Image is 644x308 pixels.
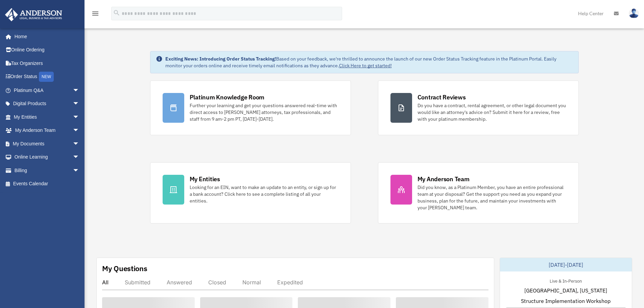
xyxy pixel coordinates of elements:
div: My Entities [190,175,220,183]
div: Further your learning and get your questions answered real-time with direct access to [PERSON_NAM... [190,102,338,122]
a: My Anderson Team Did you know, as a Platinum Member, you have an entire professional team at your... [378,162,579,223]
div: Platinum Knowledge Room [190,93,265,101]
div: Contract Reviews [418,93,466,101]
a: Contract Reviews Do you have a contract, rental agreement, or other legal document you would like... [378,80,579,135]
div: All [102,279,109,286]
a: Order StatusNEW [5,70,90,84]
div: Normal [242,279,261,286]
span: arrow_drop_down [73,164,86,177]
span: [GEOGRAPHIC_DATA], [US_STATE] [524,286,607,294]
span: arrow_drop_down [73,84,86,97]
a: My Anderson Teamarrow_drop_down [5,124,90,137]
a: Home [5,30,86,43]
a: My Documentsarrow_drop_down [5,137,90,150]
a: Online Ordering [5,43,90,57]
a: Platinum Q&Aarrow_drop_down [5,84,90,97]
div: Do you have a contract, rental agreement, or other legal document you would like an attorney's ad... [418,102,566,122]
a: menu [91,12,99,18]
span: arrow_drop_down [73,110,86,124]
span: arrow_drop_down [73,137,86,151]
span: Structure Implementation Workshop [521,297,611,305]
div: [DATE]-[DATE] [500,258,632,271]
a: Events Calendar [5,177,90,191]
div: Did you know, as a Platinum Member, you have an entire professional team at your disposal? Get th... [418,184,566,211]
a: My Entities Looking for an EIN, want to make an update to an entity, or sign up for a bank accoun... [150,162,351,223]
a: Tax Organizers [5,56,90,70]
div: NEW [39,72,54,82]
a: Online Learningarrow_drop_down [5,150,90,164]
span: arrow_drop_down [73,97,86,111]
a: Digital Productsarrow_drop_down [5,97,90,111]
a: My Entitiesarrow_drop_down [5,110,90,124]
strong: Exciting News: Introducing Order Status Tracking! [165,56,276,62]
div: Live & In-Person [544,277,587,284]
div: Looking for an EIN, want to make an update to an entity, or sign up for a bank account? Click her... [190,184,338,204]
i: search [113,9,120,17]
div: Submitted [125,279,150,286]
img: User Pic [629,8,639,18]
div: Expedited [277,279,303,286]
i: menu [91,9,99,18]
div: My Anderson Team [418,175,470,183]
div: Closed [208,279,226,286]
a: Billingarrow_drop_down [5,164,90,177]
img: Anderson Advisors Platinum Portal [3,8,64,21]
a: Click Here to get started! [339,63,392,69]
span: arrow_drop_down [73,124,86,138]
div: My Questions [102,263,147,274]
span: arrow_drop_down [73,150,86,164]
a: Platinum Knowledge Room Further your learning and get your questions answered real-time with dire... [150,80,351,135]
div: Answered [167,279,192,286]
div: Based on your feedback, we're thrilled to announce the launch of our new Order Status Tracking fe... [165,55,573,69]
